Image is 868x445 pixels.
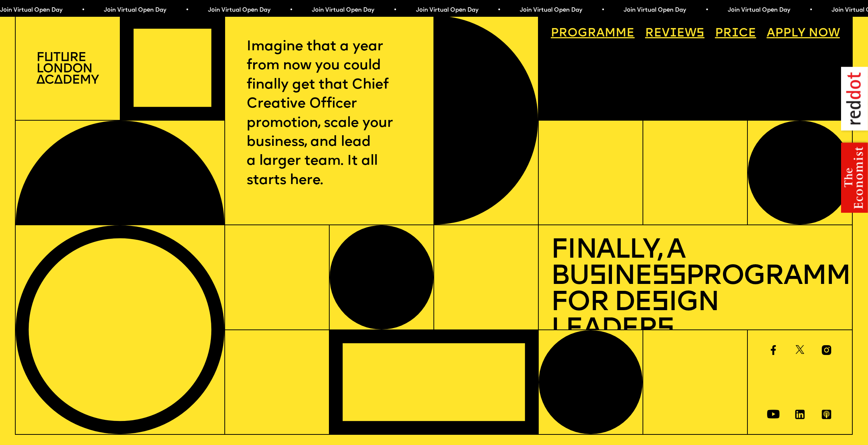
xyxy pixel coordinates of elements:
[709,22,762,46] a: Price
[551,238,840,343] h1: Finally, a Bu ine Programme for De ign Leader
[657,316,673,344] span: s
[181,7,184,13] span: •
[805,7,808,13] span: •
[77,7,80,13] span: •
[545,22,641,46] a: Programme
[589,263,606,291] span: s
[701,7,704,13] span: •
[767,27,775,39] span: A
[596,27,605,39] span: a
[247,38,412,190] p: Imagine that a year from now you could finally get that Chief Creative Officer promotion, scale y...
[652,263,685,291] span: ss
[761,22,846,46] a: Apply now
[651,289,668,317] span: s
[493,7,496,13] span: •
[597,7,600,13] span: •
[285,7,288,13] span: •
[389,7,392,13] span: •
[639,22,710,46] a: Reviews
